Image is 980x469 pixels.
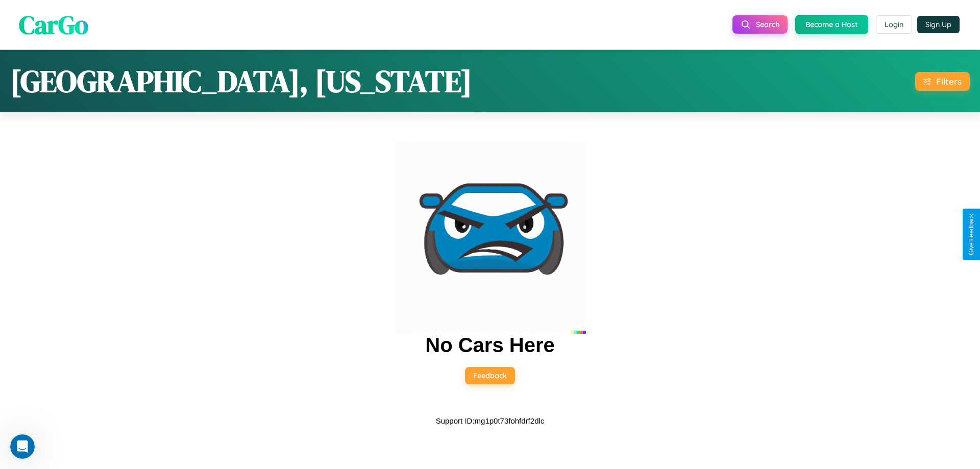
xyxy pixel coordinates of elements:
button: Feedback [465,367,515,384]
div: Filters [936,76,962,87]
button: Login [876,15,912,34]
div: Give Feedback [968,214,975,255]
iframe: Intercom live chat [10,434,35,459]
button: Filters [915,72,970,91]
h2: No Cars Here [425,334,554,357]
h1: [GEOGRAPHIC_DATA], [US_STATE] [10,60,472,102]
span: CarGo [19,7,88,42]
p: Support ID: mg1p0t73fohfdrf2dlc [436,414,545,428]
span: Search [756,20,779,29]
button: Become a Host [795,15,868,34]
img: car [394,142,586,334]
button: Sign Up [917,16,960,33]
button: Search [732,15,788,34]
